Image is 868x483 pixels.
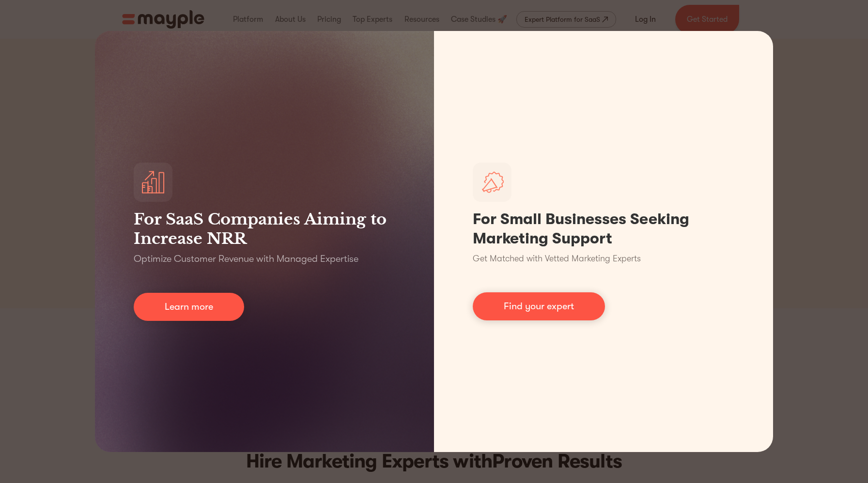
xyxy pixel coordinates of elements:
[473,252,641,265] p: Get Matched with Vetted Marketing Experts
[134,210,395,248] h3: For SaaS Companies Aiming to Increase NRR
[473,292,605,320] a: Find your expert
[134,252,358,266] p: Optimize Customer Revenue with Managed Expertise
[134,293,244,321] a: Learn more
[473,210,734,248] h1: For Small Businesses Seeking Marketing Support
